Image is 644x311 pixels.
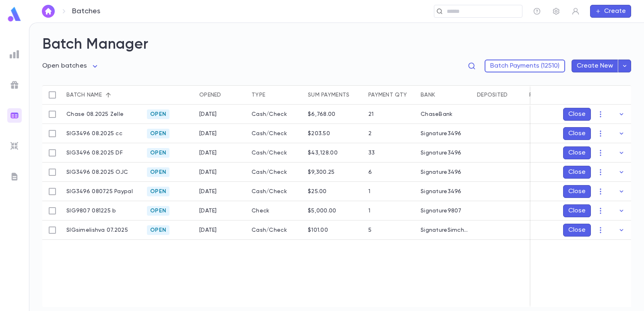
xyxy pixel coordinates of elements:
div: Type [248,85,304,105]
span: Open batches [42,63,87,69]
button: Sort [102,89,115,101]
div: Signature9807 [421,208,462,214]
div: Cash/Check [248,124,304,143]
img: campaigns_grey.99e729a5f7ee94e3726e6486bddda8f1.svg [10,80,19,90]
div: Deposited [477,85,508,105]
p: SIG3496 08.2025 cc [66,130,122,137]
button: Close [563,166,591,179]
div: $203.50 [308,130,330,137]
div: Batch name [66,85,102,105]
button: Close [563,146,591,159]
div: 33 [368,150,375,156]
div: 1 [368,188,370,195]
span: Open [147,169,169,175]
div: Cash/Check [248,182,304,201]
div: $43,128.00 [308,150,338,156]
div: 8/1/2025 [199,169,217,175]
div: 1 [368,208,370,214]
button: Close [563,204,591,217]
button: Close [563,185,591,198]
div: 7/21/2025 [199,227,217,233]
div: Cash/Check [248,143,304,163]
button: Close [563,224,591,237]
div: $25.00 [308,188,327,195]
button: Create New [572,60,618,72]
div: 2 [368,130,372,137]
div: Deposited [473,85,525,105]
button: Close [563,108,591,121]
p: Chase 08.2025 Zelle [66,111,124,117]
div: 6 [368,169,372,175]
div: Bank [417,85,473,105]
div: 8/1/2025 [199,111,217,117]
img: batches_gradient.0a22e14384a92aa4cd678275c0c39cc4.svg [10,111,19,120]
div: Payment qty [368,85,407,105]
div: 7/31/2025 [199,130,217,137]
div: $6,768.00 [308,111,336,117]
img: home_white.a664292cf8c1dea59945f0da9f25487c.svg [43,8,53,14]
img: imports_grey.530a8a0e642e233f2baf0ef88e8c9fcb.svg [10,141,19,151]
div: $101.00 [308,227,328,233]
div: ChaseBank [421,111,453,117]
span: Open [147,111,169,117]
div: $9,300.25 [308,169,335,175]
img: letters_grey.7941b92b52307dd3b8a917253454ce1c.svg [10,172,19,181]
div: Bank [421,85,435,105]
div: Signature3496 [421,130,462,137]
div: Recorded [525,85,578,105]
h2: Batch Manager [42,36,631,54]
p: Batches [72,7,100,16]
div: Opened [199,85,221,105]
div: Cash/Check [248,220,304,240]
div: 5 [368,227,372,233]
div: 21 [368,111,374,117]
div: Sum payments [308,85,349,105]
div: Sum payments [304,85,364,105]
span: Open [147,227,169,233]
p: SIG3496 080725 Paypal [66,188,133,195]
div: Cash/Check [248,163,304,182]
button: Create [590,5,631,18]
div: 8/7/2025 [199,188,217,195]
button: Close [563,127,591,140]
div: Type [252,85,265,105]
span: Open [147,130,169,137]
div: Check [248,201,304,220]
div: Signature3496 [421,150,462,156]
img: reports_grey.c525e4749d1bce6a11f5fe2a8de1b229.svg [10,49,19,59]
p: SIGsimelishva 07.2025 [66,227,128,233]
p: SIG3496 08.2025 OJC [66,169,128,175]
span: Open [147,208,169,214]
div: $5,000.00 [308,208,336,214]
span: Open [147,150,169,156]
div: Signature3496 [421,188,462,195]
div: SignatureSimchasElisheva [421,227,469,233]
p: SIG3496 08.2025 DF [66,150,123,156]
div: Batch name [62,85,143,105]
div: Recorded [529,85,560,105]
div: Open batches [42,60,100,72]
div: Signature3496 [421,169,462,175]
div: 8/1/2025 [199,150,217,156]
div: Cash/Check [248,105,304,124]
div: 8/12/2025 [199,208,217,214]
div: Payment qty [364,85,417,105]
div: Opened [195,85,248,105]
img: logo [6,6,23,22]
p: SIG9807 081225 b [66,208,116,214]
button: Batch Payments (12510) [485,60,565,72]
span: Open [147,188,169,195]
